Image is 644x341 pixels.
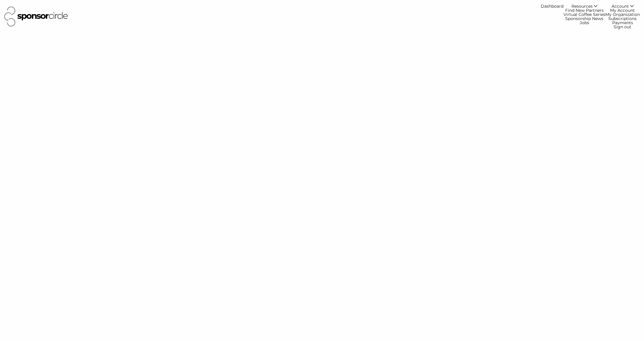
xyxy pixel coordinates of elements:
a: Find New Partners [563,8,605,12]
a: Account [605,4,640,8]
span: Account [612,4,629,9]
a: Sponsorship News [563,17,605,21]
a: Payments [605,21,640,25]
a: My Account [605,8,640,12]
a: Jobs [563,21,605,25]
a: Virtual Coffee Series [563,12,605,17]
span: Resources [571,4,593,9]
a: Subscriptions [605,17,640,21]
a: Resources [563,4,605,8]
a: Dashboard [541,4,563,8]
a: Sign out [605,25,640,29]
a: My Organization [605,12,640,17]
img: Sponsor Circle Logo [4,6,68,27]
